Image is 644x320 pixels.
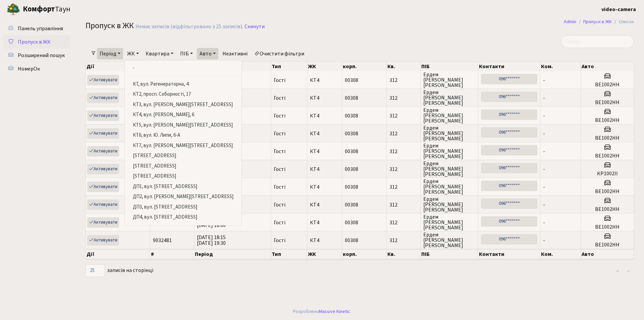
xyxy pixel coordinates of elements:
[274,202,285,208] span: Гості
[561,35,634,48] input: Пошук...
[583,18,612,25] a: Пропуск в ЖК
[310,95,339,101] span: КТ4
[581,62,634,71] th: Авто
[136,24,243,30] div: Немає записів (відфільтровано з 25 записів).
[423,179,475,195] span: Ердем [PERSON_NAME] [PERSON_NAME]
[87,110,119,121] a: Активувати
[86,249,150,259] th: Дії
[543,112,545,120] span: -
[252,48,307,59] a: Очистити фільтри
[86,264,105,277] select: записів на сторінці
[86,20,134,32] span: Пропуск в ЖК
[543,201,545,209] span: -
[584,82,631,88] h5: ВЕ1002НН
[3,62,70,76] a: НомерОк
[543,237,545,244] span: -
[194,249,271,259] th: Період
[274,95,285,101] span: Гості
[423,161,475,177] span: Ердем [PERSON_NAME] [PERSON_NAME]
[87,93,119,103] a: Активувати
[86,62,150,71] th: Дії
[125,120,241,131] a: КТ5, вул. [PERSON_NAME][STREET_ADDRESS]
[581,249,634,259] th: Авто
[389,149,418,154] span: 312
[423,107,475,124] span: Ердем [PERSON_NAME] [PERSON_NAME]
[540,249,581,259] th: Ком.
[18,25,63,32] span: Панель управління
[554,15,644,29] nav: breadcrumb
[389,167,418,172] span: 312
[274,149,285,154] span: Гості
[7,3,20,16] img: logo.png
[125,79,241,90] a: КТ, вул. Регенераторна, 4
[310,131,339,136] span: КТ4
[293,308,351,315] div: Розроблено .
[271,62,307,71] th: Тип
[345,148,358,155] span: 00308
[478,62,540,71] th: Контакти
[389,113,418,119] span: 312
[87,235,119,245] a: Активувати
[423,214,475,230] span: Ердем [PERSON_NAME] [PERSON_NAME]
[478,249,540,259] th: Контакти
[310,220,339,225] span: КТ4
[87,146,119,156] a: Активувати
[84,4,101,15] button: Переключити навігацію
[125,89,241,100] a: КТ2, просп. Соборності, 17
[584,242,631,248] h5: ВЕ1002НН
[345,237,358,244] span: 00308
[274,220,285,225] span: Гості
[125,110,241,120] a: КТ4, вул. [PERSON_NAME], 6
[584,117,631,124] h5: ВЕ1002НН
[271,249,307,259] th: Тип
[87,128,119,139] a: Активувати
[87,199,119,210] a: Активувати
[345,77,358,84] span: 00308
[584,171,631,177] h5: КР1002ІІ
[310,113,339,119] span: КТ4
[307,249,342,259] th: ЖК
[345,130,358,137] span: 00308
[421,249,478,259] th: ПІБ
[543,219,545,226] span: -
[584,206,631,213] h5: ВЕ1002НН
[319,308,350,315] a: Massive Kinetic
[543,183,545,191] span: -
[389,78,418,83] span: 312
[18,38,51,46] span: Пропуск в ЖК
[153,237,172,244] span: 9032481
[389,220,418,225] span: 312
[125,212,241,223] a: ДП4, вул. [STREET_ADDRESS]
[87,182,119,192] a: Активувати
[125,130,241,141] a: КТ6, вул. Ю. Липи, 6-А
[601,5,636,13] a: video-camera
[86,264,153,277] label: записів на сторінці
[3,35,70,49] a: Пропуск в ЖК
[423,143,475,159] span: Ердем [PERSON_NAME] [PERSON_NAME]
[220,48,250,59] a: Неактивні
[310,167,339,172] span: КТ4
[389,131,418,136] span: 312
[274,78,285,83] span: Гості
[345,94,358,102] span: 00308
[584,99,631,106] h5: ВЕ1002НН
[543,94,545,102] span: -
[584,153,631,159] h5: ВЕ1002НН
[87,217,119,228] a: Активувати
[125,192,241,202] a: ДП2, вул. [PERSON_NAME][STREET_ADDRESS]
[23,4,70,15] span: Таун
[421,62,478,71] th: ПІБ
[387,249,421,259] th: Кв.
[177,48,196,59] a: ПІБ
[274,113,285,119] span: Гості
[18,65,40,73] span: НомерОк
[345,166,358,173] span: 00308
[389,95,418,101] span: 312
[584,135,631,141] h5: ВЕ1002НН
[423,232,475,248] span: Ердем [PERSON_NAME] [PERSON_NAME]
[197,234,226,247] span: [DATE] 18:15 [DATE] 19:30
[125,202,241,213] a: ДП3, вул. [STREET_ADDRESS]
[124,48,142,59] a: ЖК
[310,149,339,154] span: КТ4
[342,249,387,259] th: корп.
